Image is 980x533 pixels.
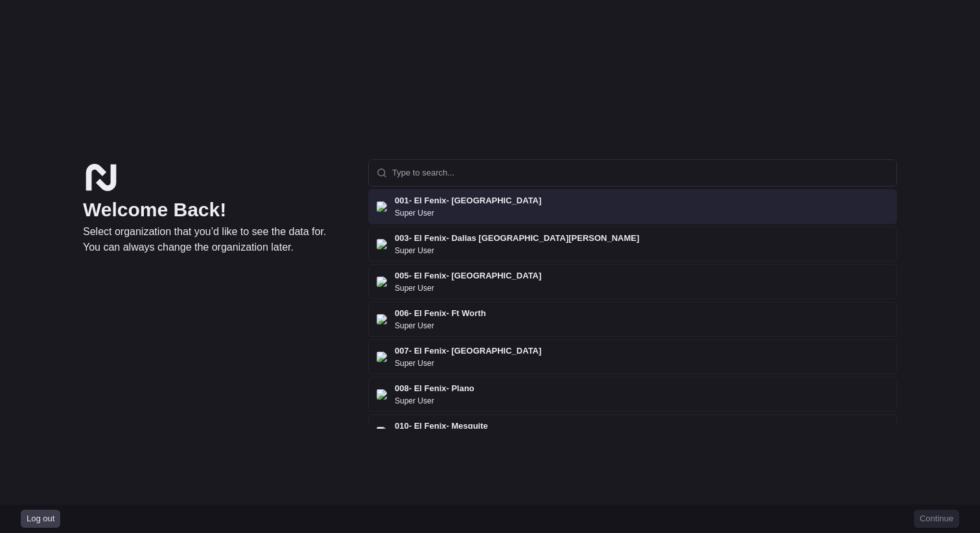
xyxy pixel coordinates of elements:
h2: 010- El Fenix- Mesquite [395,420,488,432]
p: Super User [395,358,434,369]
img: Flag of us [377,389,387,400]
img: Flag of us [377,201,387,212]
img: Flag of us [377,427,387,437]
h2: 006- El Fenix- Ft Worth [395,308,486,319]
h2: 008- El Fenix- Plano [395,383,474,394]
p: Super User [395,321,434,331]
h2: 003- El Fenix- Dallas [GEOGRAPHIC_DATA][PERSON_NAME] [395,232,639,244]
button: Log out [21,510,60,528]
p: Super User [395,245,434,256]
img: Flag of us [377,314,387,324]
img: Flag of us [377,277,387,287]
p: Super User [395,208,434,218]
h2: 001- El Fenix- [GEOGRAPHIC_DATA] [395,195,541,207]
h2: 005- El Fenix- [GEOGRAPHIC_DATA] [395,270,541,282]
h1: Welcome Back! [83,198,347,221]
p: Select organization that you’d like to see the data for. You can always change the organization l... [83,224,347,255]
img: Flag of us [377,352,387,362]
img: Flag of us [377,239,387,249]
h2: 007- El Fenix- [GEOGRAPHIC_DATA] [395,345,541,357]
p: Super User [395,396,434,406]
p: Super User [395,283,434,293]
input: Type to search... [392,160,889,186]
